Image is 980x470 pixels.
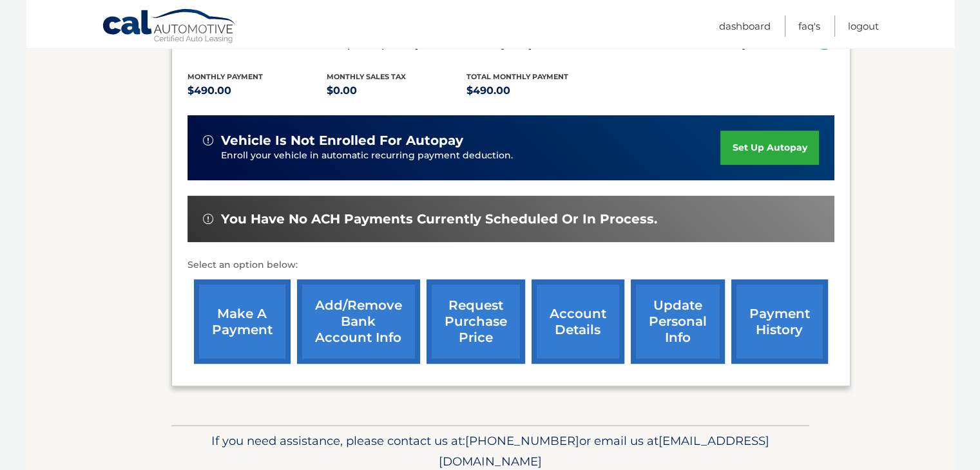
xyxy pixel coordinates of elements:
[720,131,818,165] a: set up autopay
[848,15,879,37] a: Logout
[297,279,420,364] a: Add/Remove bank account info
[466,82,606,100] p: $490.00
[466,72,568,81] span: Total Monthly Payment
[187,258,834,273] p: Select an option below:
[327,82,466,100] p: $0.00
[221,133,463,149] span: vehicle is not enrolled for autopay
[427,279,525,364] a: request purchase price
[203,214,213,224] img: alert-white.svg
[465,433,579,448] span: [PHONE_NUMBER]
[187,72,263,81] span: Monthly Payment
[187,82,327,100] p: $490.00
[221,211,657,227] span: You have no ACH payments currently scheduled or in process.
[532,279,624,364] a: account details
[203,135,213,146] img: alert-white.svg
[798,15,820,37] a: FAQ's
[327,72,406,81] span: Monthly sales Tax
[221,149,721,163] p: Enroll your vehicle in automatic recurring payment deduction.
[439,433,769,469] span: [EMAIL_ADDRESS][DOMAIN_NAME]
[719,15,771,37] a: Dashboard
[102,8,237,46] a: Cal Automotive
[631,279,725,364] a: update personal info
[194,279,291,364] a: make a payment
[731,279,828,364] a: payment history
